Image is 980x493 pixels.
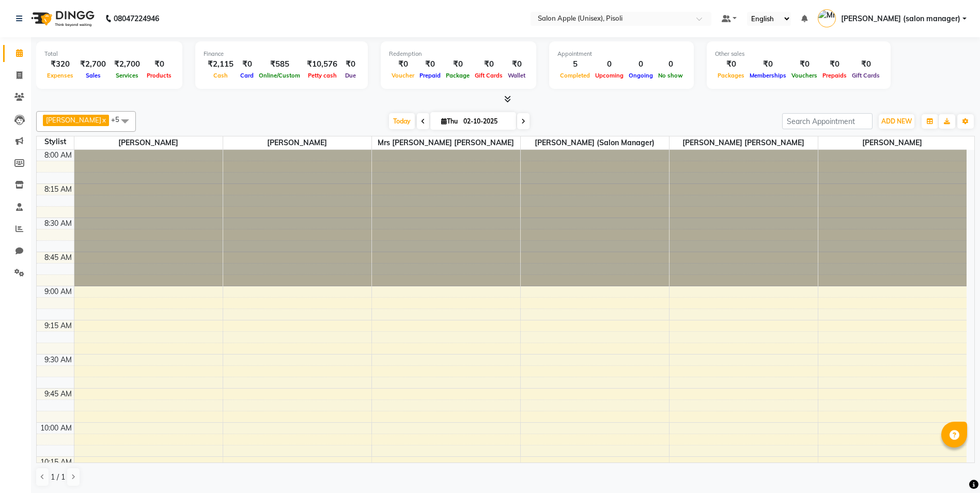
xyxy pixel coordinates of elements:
[505,72,528,79] span: Wallet
[76,58,110,70] div: ₹2,700
[521,136,669,149] span: [PERSON_NAME] (salon manager)
[841,13,960,24] span: [PERSON_NAME] (salon manager)
[38,457,74,468] div: 10:15 AM
[83,72,103,79] span: Sales
[472,72,505,79] span: Gift Cards
[460,114,512,129] input: 2025-10-02
[144,72,174,79] span: Products
[46,116,101,124] span: [PERSON_NAME]
[626,72,656,79] span: Ongoing
[42,150,74,161] div: 8:00 AM
[114,4,159,33] b: 08047224946
[439,117,460,125] span: Thu
[101,116,106,124] a: x
[747,58,789,70] div: ₹0
[305,72,339,79] span: Petty cash
[557,72,593,79] span: Completed
[593,58,626,70] div: 0
[849,58,882,70] div: ₹0
[37,136,74,147] div: Stylist
[42,320,74,331] div: 9:15 AM
[256,72,303,79] span: Online/Custom
[789,72,820,79] span: Vouchers
[820,72,849,79] span: Prepaids
[256,58,303,70] div: ₹585
[789,58,820,70] div: ₹0
[389,72,417,79] span: Voucher
[820,58,849,70] div: ₹0
[211,72,230,79] span: Cash
[849,72,882,79] span: Gift Cards
[44,72,76,79] span: Expenses
[557,50,686,58] div: Appointment
[223,136,371,149] span: [PERSON_NAME]
[670,136,818,149] span: [PERSON_NAME] [PERSON_NAME]
[372,136,520,149] span: Mrs [PERSON_NAME] [PERSON_NAME]
[204,50,360,58] div: Finance
[557,58,593,70] div: 5
[747,72,789,79] span: Memberships
[715,72,747,79] span: Packages
[417,72,443,79] span: Prepaid
[443,72,472,79] span: Package
[881,117,912,125] span: ADD NEW
[44,58,76,70] div: ₹320
[42,184,74,195] div: 8:15 AM
[144,58,174,70] div: ₹0
[818,9,836,27] img: Mrs. Poonam Bansal (salon manager)
[74,136,223,149] span: [PERSON_NAME]
[26,4,97,33] img: logo
[113,72,141,79] span: Services
[51,472,65,483] span: 1 / 1
[238,58,256,70] div: ₹0
[879,114,914,129] button: ADD NEW
[42,389,74,399] div: 9:45 AM
[42,286,74,297] div: 9:00 AM
[42,355,74,365] div: 9:30 AM
[389,113,415,129] span: Today
[238,72,256,79] span: Card
[656,58,686,70] div: 0
[417,58,443,70] div: ₹0
[204,58,238,70] div: ₹2,115
[42,218,74,229] div: 8:30 AM
[44,50,174,58] div: Total
[343,72,359,79] span: Due
[389,58,417,70] div: ₹0
[341,58,360,70] div: ₹0
[782,113,873,129] input: Search Appointment
[38,423,74,434] div: 10:00 AM
[715,50,882,58] div: Other sales
[593,72,626,79] span: Upcoming
[42,252,74,263] div: 8:45 AM
[303,58,341,70] div: ₹10,576
[505,58,528,70] div: ₹0
[626,58,656,70] div: 0
[443,58,472,70] div: ₹0
[818,136,967,149] span: [PERSON_NAME]
[656,72,686,79] span: No show
[111,115,127,124] span: +5
[389,50,528,58] div: Redemption
[110,58,144,70] div: ₹2,700
[715,58,747,70] div: ₹0
[472,58,505,70] div: ₹0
